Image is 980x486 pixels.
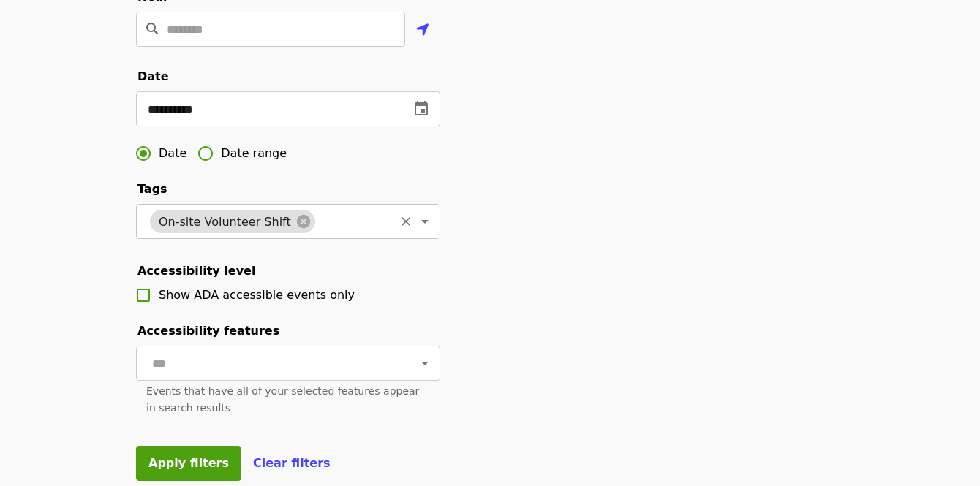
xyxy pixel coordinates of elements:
[136,446,241,481] button: Apply filters
[137,324,279,338] span: Accessibility features
[159,145,186,162] span: Date
[253,456,331,470] span: Clear filters
[404,91,439,126] button: change date
[415,353,435,373] button: Open
[137,182,167,196] span: Tags
[150,210,315,233] div: On-site Volunteer Shift
[253,455,331,472] button: Clear filters
[146,385,419,414] span: Events that have all of your selected features appear in search results
[137,69,169,83] span: Date
[150,215,300,229] span: On-site Volunteer Shift
[415,211,435,232] button: Open
[148,456,229,470] span: Apply filters
[416,21,429,39] i: location-arrow icon
[221,145,287,162] span: Date range
[146,22,158,36] i: search icon
[396,211,416,232] button: Clear
[137,264,255,278] span: Accessibility level
[159,288,355,302] span: Show ADA accessible events only
[405,13,440,48] button: Use my location
[167,12,405,47] input: Location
